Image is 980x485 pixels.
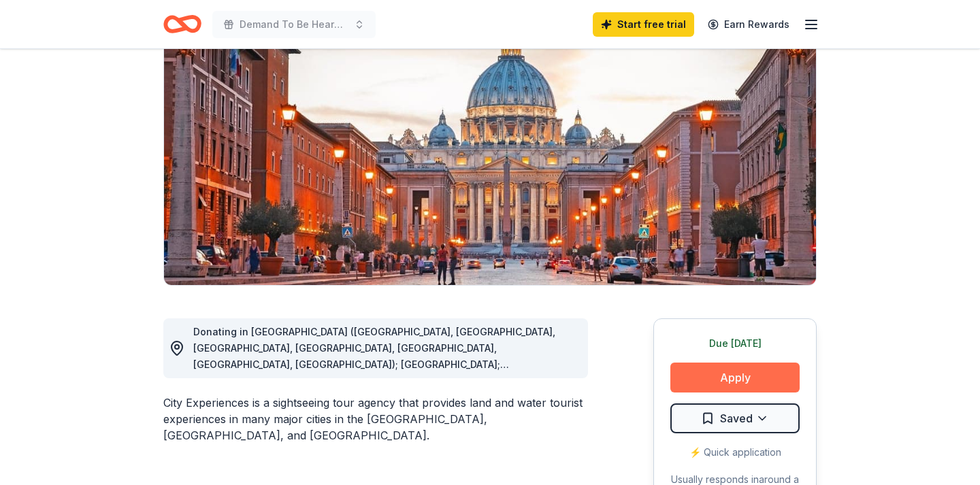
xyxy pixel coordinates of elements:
span: Demand To Be Heard Residency Silent Auction [240,16,348,33]
a: Home [163,8,201,40]
div: City Experiences is a sightseeing tour agency that provides land and water tourist experiences in... [163,395,588,444]
button: Apply [670,363,800,392]
button: Saved [670,403,800,433]
a: Start free trial [593,12,694,37]
div: ⚡️ Quick application [670,444,800,461]
a: Earn Rewards [700,12,798,37]
span: Donating in [GEOGRAPHIC_DATA] ([GEOGRAPHIC_DATA], [GEOGRAPHIC_DATA], [GEOGRAPHIC_DATA], [GEOGRAPH... [193,326,564,468]
button: Demand To Be Heard Residency Silent Auction [212,11,376,38]
div: Due [DATE] [670,335,800,352]
span: Saved [720,409,753,427]
img: Image for City Experiences [164,25,816,285]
